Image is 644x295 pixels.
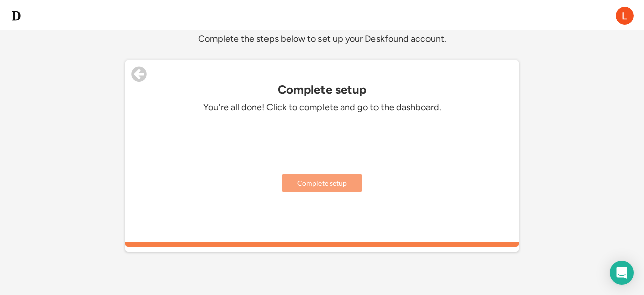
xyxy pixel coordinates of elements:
div: 100% [127,242,517,247]
button: Complete setup [282,174,362,192]
img: d-whitebg.png [10,10,22,22]
div: You're all done! Click to complete and go to the dashboard. [171,102,473,113]
div: Complete the steps below to set up your Deskfound account. [125,33,519,45]
img: ACg8ocIq0diwC19ycBnR5dUMmKQBuqSLJ0beuNt4ZzxyPdR2Hnf1DQ=s96-c [616,7,634,25]
div: Complete setup [125,83,519,97]
div: Open Intercom Messenger [610,261,634,285]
